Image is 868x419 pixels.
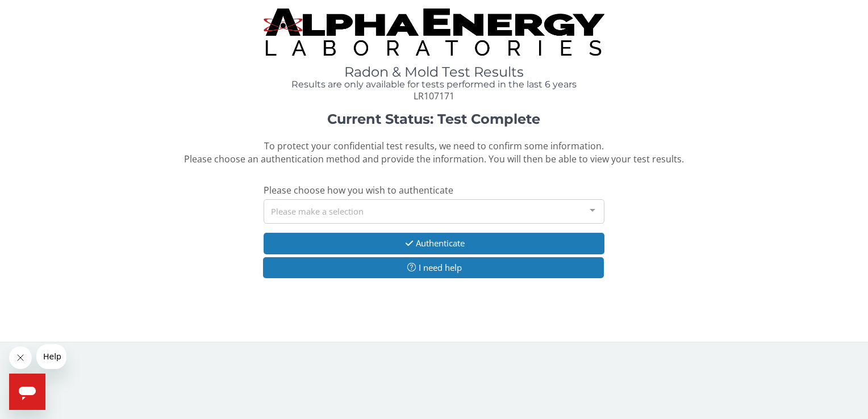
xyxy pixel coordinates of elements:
[264,184,453,196] span: Please choose how you wish to authenticate
[184,140,684,165] span: To protect your confidential test results, we need to confirm some information. Please choose an ...
[264,9,604,56] img: TightCrop.jpg
[263,257,603,278] button: I need help
[264,233,604,254] button: Authenticate
[327,111,540,127] strong: Current Status: Test Complete
[264,79,604,90] h4: Results are only available for tests performed in the last 6 years
[9,346,32,369] iframe: Close message
[264,65,604,79] h1: Radon & Mold Test Results
[414,90,454,102] span: LR107171
[9,374,45,410] iframe: Button to launch messaging window
[36,344,66,369] iframe: Message from company
[271,204,364,217] span: Please make a selection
